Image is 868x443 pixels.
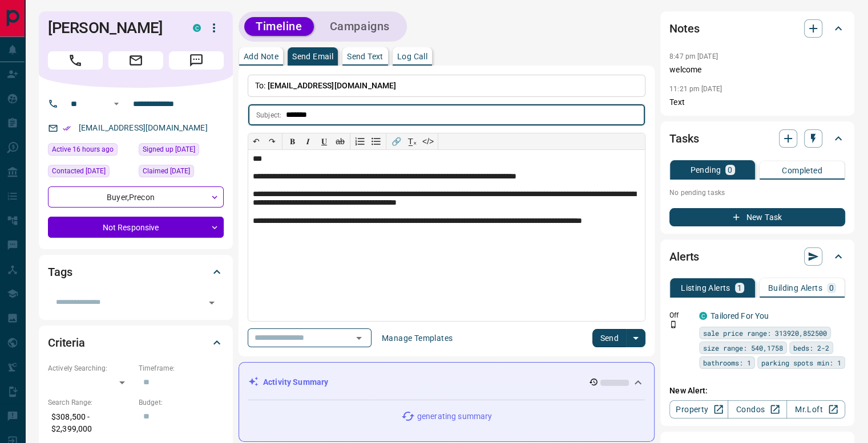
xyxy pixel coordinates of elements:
div: condos.ca [699,312,707,320]
button: Open [110,97,123,111]
p: No pending tasks [669,184,845,201]
span: beds: 2-2 [793,342,829,353]
p: Actively Searching: [48,363,133,373]
p: New Alert: [669,385,845,397]
p: 8:47 pm [DATE] [669,52,718,60]
p: Timeframe: [139,363,224,373]
button: T̲ₓ [404,133,420,149]
a: Tailored For You [710,311,769,320]
span: Contacted [DATE] [52,165,106,177]
button: 𝐔 [316,133,332,149]
div: Criteria [48,329,224,356]
button: </> [420,133,436,149]
div: Notes [669,15,845,42]
h2: Notes [669,19,699,38]
p: Add Note [244,52,278,60]
button: Timeline [244,17,314,36]
span: Signed up [DATE] [143,144,195,155]
div: Alerts [669,243,845,270]
button: 𝑰 [300,133,316,149]
button: New Task [669,208,845,226]
button: Campaigns [318,17,401,36]
div: split button [592,329,645,347]
p: Pending [690,166,721,174]
button: Open [204,295,220,311]
button: Manage Templates [375,329,459,347]
svg: Push Notification Only [669,320,677,328]
p: Subject: [256,110,281,120]
div: Activity Summary [248,372,645,393]
p: Search Range: [48,397,133,408]
span: 𝐔 [321,137,327,146]
div: Not Responsive [48,217,224,238]
h2: Alerts [669,247,699,266]
p: Send Email [292,52,333,60]
h2: Tags [48,263,72,281]
div: Tue Jul 23 2024 [139,143,224,159]
button: ↷ [264,133,280,149]
div: Buyer , Precon [48,186,224,208]
p: Listing Alerts [681,284,730,292]
button: ab [332,133,348,149]
p: Log Call [397,52,427,60]
p: 1 [737,284,742,292]
span: size range: 540,1758 [703,342,783,353]
span: Call [48,51,103,70]
div: Tags [48,258,224,286]
a: Mr.Loft [786,400,845,418]
button: Send [592,329,626,347]
h2: Criteria [48,334,85,352]
svg: Email Verified [63,124,71,132]
button: Bullet list [368,133,384,149]
span: bathrooms: 1 [703,357,751,368]
div: Mon Sep 08 2025 [48,165,133,181]
span: Active 16 hours ago [52,144,114,155]
p: Activity Summary [263,376,328,388]
div: Sat Aug 10 2024 [139,165,224,181]
p: 11:21 pm [DATE] [669,85,722,93]
button: ↶ [248,133,264,149]
a: Property [669,400,728,418]
p: Text [669,96,845,108]
span: parking spots min: 1 [761,357,841,368]
p: 0 [829,284,834,292]
span: [EMAIL_ADDRESS][DOMAIN_NAME] [268,81,397,90]
span: Email [108,51,163,70]
a: [EMAIL_ADDRESS][DOMAIN_NAME] [79,123,208,132]
span: sale price range: 313920,852500 [703,327,827,339]
p: 0 [728,166,732,174]
button: Numbered list [352,133,368,149]
button: 𝐁 [284,133,300,149]
button: 🔗 [388,133,404,149]
div: Mon Sep 15 2025 [48,143,133,159]
p: welcome [669,64,845,76]
a: Condos [728,400,786,418]
p: To: [248,75,645,97]
span: Message [169,51,224,70]
p: Budget: [139,397,224,408]
p: generating summary [417,411,492,422]
h1: [PERSON_NAME] [48,19,176,37]
button: Open [351,330,367,346]
p: Send Text [347,52,383,60]
span: Claimed [DATE] [143,165,190,177]
p: Building Alerts [768,284,822,292]
div: Tasks [669,125,845,152]
p: $308,500 - $2,399,000 [48,408,133,438]
div: condos.ca [193,24,201,32]
h2: Tasks [669,129,699,148]
s: ab [336,137,345,146]
p: Completed [782,166,822,174]
p: Off [669,310,692,320]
